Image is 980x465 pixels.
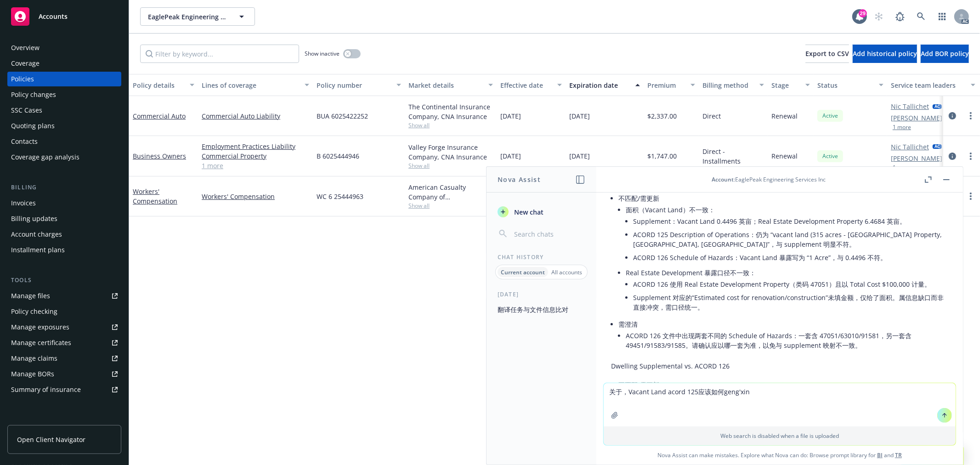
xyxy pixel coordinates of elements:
[891,113,942,123] a: [PERSON_NAME]
[965,151,976,162] a: more
[633,291,948,314] li: Supplement 对应的“Estimated cost for renovation/construction”未填金额，仅给了面积。属信息缺口而非直接冲突，需口径统一。
[7,211,121,226] a: Billing updates
[566,74,644,96] button: Expiration date
[11,134,38,149] div: Contacts
[512,227,585,240] input: Search chats
[7,72,121,86] a: Policies
[647,80,685,90] div: Premium
[569,111,590,121] span: [DATE]
[7,183,121,192] div: Billing
[133,80,184,90] div: Policy details
[702,147,764,166] span: Direct - Installments
[202,161,309,170] a: 1 more
[702,80,754,90] div: Billing method
[7,4,121,29] a: Accounts
[821,112,839,120] span: Active
[7,289,121,303] a: Manage files
[814,74,887,96] button: Status
[7,150,121,164] a: Coverage gap analysis
[494,302,589,317] button: 翻译任务与文件信息比对
[891,80,965,90] div: Service team leaders
[11,304,57,319] div: Policy checking
[202,151,309,161] a: Commercial Property
[618,318,948,354] li: 需澄清
[817,80,873,90] div: Status
[11,119,55,133] div: Quoting plans
[947,110,958,121] a: circleInformation
[500,151,521,161] span: [DATE]
[644,74,699,96] button: Premium
[893,165,911,170] button: 1 more
[317,151,359,161] span: B 6025444946
[768,74,814,96] button: Stage
[202,142,309,151] a: Employment Practices Liability
[11,367,54,381] div: Manage BORs
[965,110,976,121] a: more
[11,335,71,350] div: Manage certificates
[7,196,121,210] a: Invoices
[891,102,929,111] a: Nic Tallichet
[647,151,677,161] span: $1,747.00
[405,74,497,96] button: Market details
[512,207,544,217] span: New chat
[487,290,596,298] div: [DATE]
[712,176,826,183] div: : EaglePeak Engineering Services Inc
[7,227,121,242] a: Account charges
[198,74,313,96] button: Lines of coverage
[500,80,552,90] div: Effective date
[498,175,541,184] h1: Nova Assist
[771,111,798,121] span: Renewal
[611,361,948,371] p: Dwelling Supplemental vs. ACORD 126
[317,111,368,121] span: BUA 6025422252
[891,7,909,26] a: Report a Bug
[408,80,483,90] div: Market details
[140,7,255,26] button: EaglePeak Engineering Services Inc
[408,102,493,121] div: The Continental Insurance Company, CNA Insurance
[618,378,948,445] li: 不匹配/需更新
[408,162,493,170] span: Show all
[965,191,976,202] a: more
[313,74,405,96] button: Policy number
[11,211,57,226] div: Billing updates
[11,227,62,242] div: Account charges
[771,151,798,161] span: Renewal
[702,111,721,121] span: Direct
[11,351,57,366] div: Manage claims
[7,415,121,425] div: Analytics hub
[133,152,186,160] a: Business Owners
[921,45,969,63] button: Add BOR policy
[7,382,121,397] a: Summary of insurance
[11,72,34,86] div: Policies
[609,432,950,440] p: Web search is disabled when a file is uploaded
[821,152,839,160] span: Active
[893,125,911,130] button: 1 more
[921,49,969,58] span: Add BOR policy
[699,74,768,96] button: Billing method
[129,74,198,96] button: Policy details
[133,187,177,205] a: Workers' Compensation
[647,111,677,121] span: $2,337.00
[7,87,121,102] a: Policy changes
[11,289,50,303] div: Manage files
[202,80,299,90] div: Lines of coverage
[140,45,299,63] input: Filter by keyword...
[7,243,121,257] a: Installment plans
[408,142,493,162] div: Valley Forge Insurance Company, CNA Insurance
[305,50,340,57] span: Show inactive
[877,451,883,459] a: BI
[148,12,227,22] span: EaglePeak Engineering Services Inc
[569,151,590,161] span: [DATE]
[633,251,948,264] li: ACORD 126 Schedule of Hazards：Vacant Land 暴露写为 “1 Acre”，与 0.4496 不符。
[887,74,979,96] button: Service team leaders
[618,192,948,318] li: 不匹配/需更新
[7,119,121,133] a: Quoting plans
[7,103,121,118] a: SSC Cases
[17,435,85,444] span: Open Client Navigator
[805,49,849,58] span: Export to CSV
[7,320,121,335] span: Manage exposures
[7,367,121,381] a: Manage BORs
[604,383,956,426] textarea: 关于，Vacant Land acord 125应该如何geng'xi
[11,56,40,71] div: Coverage
[633,215,948,228] li: Supplement：Vacant Land 0.4496 英亩；Real Estate Development Property 6.4684 英亩。
[891,153,942,163] a: [PERSON_NAME]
